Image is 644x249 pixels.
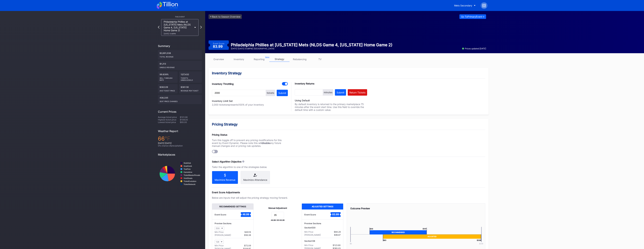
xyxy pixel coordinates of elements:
div: $ 48 [369,228,373,230]
div: 99.839% [158,71,178,83]
div: Average ticket price [158,116,180,118]
div: Min Price [215,244,224,247]
a: reporting [249,57,269,62]
div: $93.00 [180,121,202,123]
div: 2,000 tickets represents 100 % of your inventory [212,103,288,106]
div: 66 [158,135,202,142]
div: Philadelphia Phillies at [US_STATE] Mets (NLDS Game 4, [US_STATE] Home Game 2) [164,20,193,35]
div: Section 530 [304,226,341,229]
div: $56.38 [244,234,251,236]
div: 83.99 [213,45,224,48]
div: Summary [158,44,202,48]
div: [PERSON_NAME] [304,234,321,236]
div: Min Price [215,231,224,233]
text: TickPick [184,168,191,170]
div: Preview Sections [215,222,251,225]
div: Manual Adjustment [268,207,287,209]
button: Return Tickets [348,89,367,96]
button: Submit [335,89,346,96]
div: 12/7,432 [179,71,202,83]
text: 48.99 [242,213,249,216]
text: 83.99 [332,213,339,216]
div: By default inventory is returned to the primary marketplace 75 minutes after the event start time... [295,99,367,111]
div: $101.08 [180,116,202,118]
div: $72.09 [244,244,251,247]
div: Tailor the algorithm to one of the strategies below. [212,166,288,168]
div: Event Score [215,213,226,216]
div: $0 [345,243,357,245]
button: Go ToPrimaryEvent-> [459,14,486,19]
div: Pricing Strategy [212,122,485,126]
div: [PERSON_NAME] [215,234,231,236]
div: Adjusted [383,234,481,239]
div: $ 83 [383,239,386,241]
text: StubHub [184,162,191,164]
div: $2,691,038 [158,50,202,59]
div: 126 [216,241,219,243]
a: TV [310,57,330,62]
div: 0 % chance of precipitation [158,144,202,147]
div: Inventory Limit Set [212,99,288,102]
text: VividSeats [184,177,193,179]
div: Maximize Attendance [243,178,267,181]
div: tickets [266,90,275,96]
div: Avg ticket price [160,88,176,92]
div: Event Score [213,42,224,45]
div: Highest ticket price [158,118,180,121]
div: Lowest ticket price [158,121,180,123]
div: Outcome Preview [350,207,482,210]
div: [DATE] [DATE] 5:08PM | [GEOGRAPHIC_DATA] [231,47,392,50]
div: $96.67 [334,234,341,236]
button: 126 [215,240,224,244]
a: overview [209,57,229,62]
div: Weather Report [158,129,202,133]
svg: Chart title [158,159,202,188]
div: $123.60 [333,244,341,246]
div: Unsold Revenue [160,65,200,68]
text: SeatGeek [184,165,192,167]
div: Return Tickets [349,91,365,94]
a: strategy [269,57,290,62]
a: inventory [229,57,249,62]
div: Section 126 [304,240,341,242]
div: Event Score Adjustments [212,191,485,194]
div: Select Algorithm Objective [212,160,241,163]
div: Go To Primary Event -> [461,15,484,18]
div: Revenue per ticket [181,88,200,92]
div: Marketplaces [158,153,202,156]
a: <-Back to Season Overview [209,14,242,19]
div: 438,335 [158,95,202,104]
button: Mets Secondary [452,2,478,9]
div: $361.50 [179,84,202,93]
div: $ 197 [423,228,427,230]
div: Total Revenue [160,54,200,58]
div: Submit [337,91,344,94]
div: Adjusted Settings [302,204,343,209]
div: Event Score [304,213,316,216]
span: ℉ [165,135,170,142]
div: [DATE] 5:08PM [164,33,193,35]
div: Using Default [295,99,367,102]
div: 530 [216,227,220,230]
div: This Event [158,16,202,18]
div: Recommended [369,230,427,234]
div: $ 338 [477,239,481,241]
div: Turn this toggle off to prevent any pricing modifications for this event by Event Dynamic. Please... [212,139,288,147]
div: 48.99 + 35 = 83.99 [271,219,284,221]
a: rebalancing [290,57,310,62]
strong: disable [262,142,270,144]
div: Sell Through Rate [160,76,176,81]
button: 530 [215,226,224,230]
div: Preview Sections [304,222,341,225]
div: Min Price [304,231,313,233]
div: Inventory Throttling [212,82,234,85]
div: seat price changes [160,99,200,102]
text: TicketNetwork [184,183,196,185]
div: [DATE] [DATE] [158,142,202,144]
div: Below are inputs that will adjust the pricing strategy moving forward. [212,196,288,199]
div: Inventory Strategy [212,71,485,75]
div: $ 338 [475,243,487,245]
div: $362.09 [158,84,178,93]
text: TicketMasterResale [184,174,200,176]
div: minutes [323,89,333,96]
